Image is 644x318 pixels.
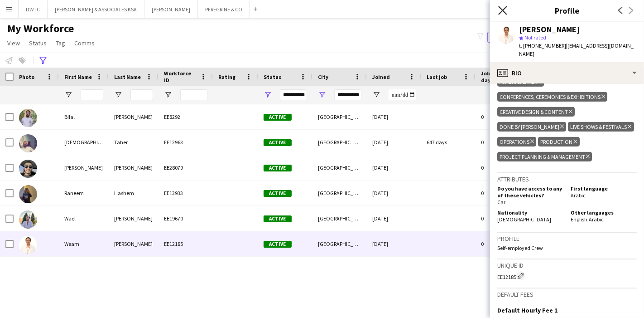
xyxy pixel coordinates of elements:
[312,155,367,180] div: [GEOGRAPHIC_DATA]
[519,42,634,57] span: | [EMAIL_ADDRESS][DOMAIN_NAME]
[264,215,292,222] span: Active
[81,89,103,100] input: First Name Filter Input
[264,139,292,146] span: Active
[497,107,575,117] div: Creative Design & Content
[372,91,380,99] button: Open Filter Menu
[48,0,144,18] button: [PERSON_NAME] & ASSOCIATES KSA
[497,209,563,216] h5: Nationality
[25,37,50,49] a: Status
[19,185,37,203] img: Raneem Hashem
[59,181,109,205] div: Raneem
[7,39,20,47] span: View
[159,104,213,129] div: EE8292
[367,104,421,129] div: [DATE]
[571,209,637,216] h5: Other languages
[427,73,447,80] span: Last job
[476,181,534,205] div: 0
[312,231,367,256] div: [GEOGRAPHIC_DATA]
[74,39,95,47] span: Comms
[481,70,518,83] span: Jobs (last 90 days)
[264,73,281,80] span: Status
[19,73,34,80] span: Photo
[497,261,637,269] h3: Unique ID
[109,231,159,256] div: [PERSON_NAME]
[64,91,72,99] button: Open Filter Menu
[389,89,416,100] input: Joined Filter Input
[367,206,421,231] div: [DATE]
[571,216,589,223] span: English ,
[159,181,213,205] div: EE13933
[59,206,109,231] div: Wael
[198,0,250,18] button: PEREGRINE & CO
[497,122,566,132] div: Done by [PERSON_NAME]
[159,206,213,231] div: EE19670
[114,91,122,99] button: Open Filter Menu
[109,155,159,180] div: [PERSON_NAME]
[312,181,367,205] div: [GEOGRAPHIC_DATA]
[130,89,153,100] input: Last Name Filter Input
[476,231,534,256] div: 0
[367,231,421,256] div: [DATE]
[421,130,476,155] div: 647 days
[568,122,634,132] div: Live Shows & Festivals
[571,185,637,192] h5: First language
[476,155,534,180] div: 0
[19,236,37,254] img: Weam Babiker
[19,109,37,127] img: Bilal Janjua
[497,216,551,223] span: [DEMOGRAPHIC_DATA]
[519,42,566,49] span: t. [PHONE_NUMBER]
[497,290,637,298] h3: Default fees
[490,62,644,84] div: Bio
[19,134,37,152] img: Islam Taher
[497,235,637,243] h3: Profile
[59,104,109,129] div: Bilal
[144,0,198,18] button: [PERSON_NAME]
[218,73,235,80] span: Rating
[524,34,546,41] span: Not rated
[497,137,536,147] div: Operations
[497,152,592,161] div: Project Planning & Management
[109,206,159,231] div: [PERSON_NAME]
[109,104,159,129] div: [PERSON_NAME]
[159,155,213,180] div: EE28079
[159,130,213,155] div: EE12963
[318,73,328,80] span: City
[19,0,48,18] button: DWTC
[312,206,367,231] div: [GEOGRAPHIC_DATA]
[109,181,159,205] div: Hashem
[318,91,326,99] button: Open Filter Menu
[264,241,292,248] span: Active
[114,73,141,80] span: Last Name
[519,25,580,34] div: [PERSON_NAME]
[19,160,37,178] img: Mohammed Ahmad
[589,216,604,223] span: Arabic
[19,210,37,229] img: Wael Ghantous
[59,155,109,180] div: [PERSON_NAME]
[476,104,534,129] div: 0
[159,231,213,256] div: EE12185
[372,73,390,80] span: Joined
[264,165,292,171] span: Active
[180,89,207,100] input: Workforce ID Filter Input
[487,32,533,43] button: Everyone5,891
[71,37,98,49] a: Comms
[476,130,534,155] div: 0
[264,91,272,99] button: Open Filter Menu
[164,91,172,99] button: Open Filter Menu
[264,190,292,197] span: Active
[38,55,48,66] app-action-btn: Advanced filters
[64,73,92,80] span: First Name
[59,231,109,256] div: Weam
[571,192,586,199] span: Arabic
[29,39,47,47] span: Status
[497,92,607,102] div: Conferences, Ceremonies & Exhibitions
[497,199,505,205] span: Car
[497,175,637,183] h3: Attributes
[59,130,109,155] div: [DEMOGRAPHIC_DATA]
[56,39,65,47] span: Tag
[497,185,563,199] h5: Do you have access to any of these vehicles?
[497,306,557,314] h3: Default Hourly Fee 1
[497,245,637,251] p: Self-employed Crew
[4,37,24,49] a: View
[476,206,534,231] div: 0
